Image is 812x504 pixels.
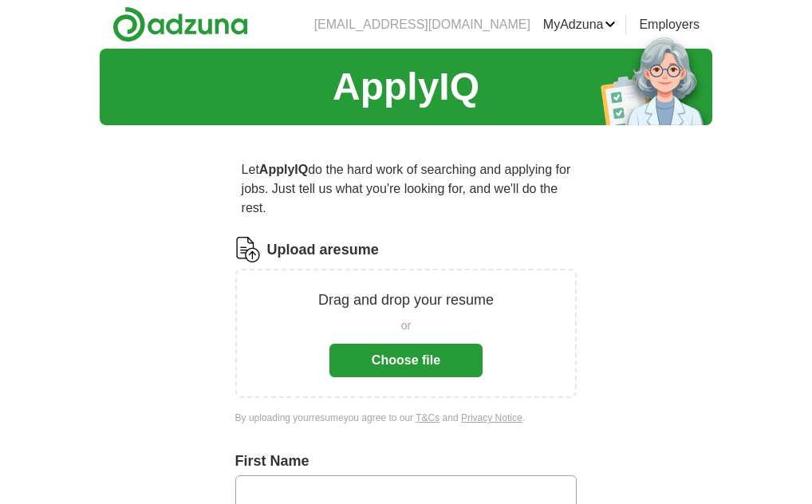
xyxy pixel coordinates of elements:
img: Adzuna logo [112,6,248,42]
p: Let do the hard work of searching and applying for jobs. Just tell us what you're looking for, an... [235,154,577,224]
a: MyAdzuna [543,15,617,34]
label: Upload a resume [267,239,379,261]
span: or [401,317,411,334]
p: Drag and drop your resume [318,289,494,311]
strong: ApplyIQ [259,163,308,176]
li: [EMAIL_ADDRESS][DOMAIN_NAME] [314,15,530,34]
img: CV Icon [235,237,261,262]
a: Privacy Notice [461,412,522,423]
h1: ApplyIQ [333,58,479,116]
button: Choose file [329,344,483,377]
a: T&Cs [416,412,440,423]
label: First Name [235,451,577,472]
a: Employers [639,15,700,34]
div: By uploading your resume you agree to our and . [235,411,577,425]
